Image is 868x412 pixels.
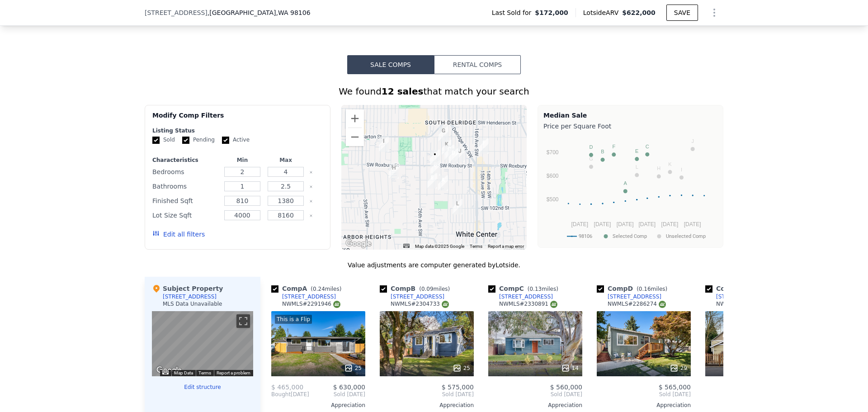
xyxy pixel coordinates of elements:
[430,150,440,165] div: 9454 24th Ave SW
[659,384,691,391] span: $ 565,000
[470,244,482,249] a: Terms
[633,286,671,292] span: ( miles)
[617,221,634,227] text: [DATE]
[488,293,553,300] a: [STREET_ADDRESS]
[163,300,222,308] div: MLS Data Unavailable
[601,149,604,154] text: B
[271,402,365,409] div: Appreciation
[624,180,627,186] text: A
[705,293,770,300] a: [STREET_ADDRESS]
[152,166,219,178] div: Bedrooms
[152,127,323,134] div: Listing Status
[208,8,311,17] span: , [GEOGRAPHIC_DATA]
[271,284,345,293] div: Comp A
[716,293,770,300] div: [STREET_ADDRESS]
[152,180,219,193] div: Bathrooms
[547,196,559,203] text: $500
[716,300,774,308] div: NWMLS # 2322658
[479,138,489,154] div: 1419 SW Cambridge St
[145,260,723,270] div: Value adjustments are computer generated by Lotside .
[271,391,309,398] div: [DATE]
[705,284,778,293] div: Comp E
[271,293,336,300] a: [STREET_ADDRESS]
[597,293,661,300] a: [STREET_ADDRESS]
[666,5,698,21] button: SAVE
[550,384,582,391] span: $ 560,000
[613,233,647,239] text: Selected Comp
[333,301,340,308] img: NWMLS Logo
[448,148,458,164] div: 9445 20th Ave SW
[492,8,535,17] span: Last Sold for
[455,147,465,162] div: 9441 18th Ave SW
[597,402,691,409] div: Appreciation
[275,315,312,324] div: This is a Flip
[529,286,542,292] span: 0.13
[659,301,666,308] img: NWMLS Logo
[152,284,223,293] div: Subject Property
[346,128,364,146] button: Zoom out
[152,311,253,376] div: Map
[444,145,454,160] div: 9434 21st Ave SW
[344,238,373,250] img: Google
[439,126,448,142] div: 9214 22nd Ave SW
[344,364,362,373] div: 25
[442,384,474,391] span: $ 575,000
[347,55,434,74] button: Sale Comps
[266,156,306,164] div: Max
[421,286,434,292] span: 0.09
[597,284,671,293] div: Comp D
[222,136,250,144] label: Active
[684,221,701,227] text: [DATE]
[638,221,656,227] text: [DATE]
[380,391,474,398] span: Sold [DATE]
[222,137,229,144] input: Active
[391,300,449,308] div: NWMLS # 2304733
[442,301,449,308] img: NWMLS Logo
[434,55,521,74] button: Rental Comps
[543,133,717,246] svg: A chart.
[182,136,215,144] label: Pending
[547,173,559,179] text: $600
[705,402,799,409] div: Appreciation
[589,156,593,161] text: G
[282,293,336,300] div: [STREET_ADDRESS]
[561,364,579,373] div: 14
[309,170,313,174] button: Clear
[152,194,219,207] div: Finished Sqft
[590,144,593,150] text: D
[597,391,691,398] span: Sold [DATE]
[174,370,193,376] button: Map Data
[705,4,723,22] button: Show Options
[547,149,559,156] text: $700
[612,144,615,149] text: F
[488,391,582,398] span: Sold [DATE]
[309,185,313,189] button: Clear
[571,221,588,227] text: [DATE]
[661,221,679,227] text: [DATE]
[666,233,706,239] text: Unselected Comp
[222,156,262,164] div: Min
[535,8,568,17] span: $172,000
[152,230,205,239] button: Edit all filters
[488,402,582,409] div: Appreciation
[427,173,437,189] div: 9833 24th Ave SW
[438,175,448,191] div: 9842 22nd Ave SW
[453,199,462,214] div: 10225 19th Ave SW
[154,365,184,376] img: Google
[691,138,694,144] text: J
[307,286,345,292] span: ( miles)
[276,9,310,16] span: , WA 98106
[391,293,444,300] div: [STREET_ADDRESS]
[639,286,651,292] span: 0.16
[163,293,217,300] div: [STREET_ADDRESS]
[579,233,592,239] text: 98106
[543,120,717,133] div: Price per Square Foot
[499,293,553,300] div: [STREET_ADDRESS]
[635,148,638,154] text: E
[152,311,253,376] div: Street View
[182,137,189,144] input: Pending
[198,370,211,375] a: Terms
[309,199,313,203] button: Clear
[309,391,365,398] span: Sold [DATE]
